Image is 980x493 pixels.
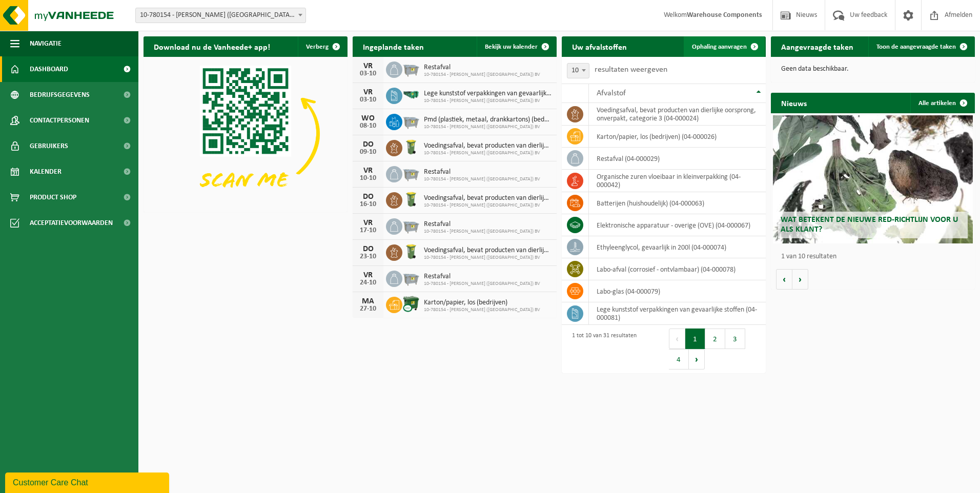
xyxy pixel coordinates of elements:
[30,31,62,56] span: Navigatie
[402,138,420,156] img: WB-0140-HPE-GN-50
[424,142,552,150] span: Voedingsafval, bevat producten van dierlijke oorsprong, onverpakt, categorie 3
[358,193,378,201] div: DO
[792,269,808,290] button: Volgende
[424,281,540,287] span: 10-780154 - [PERSON_NAME] ([GEOGRAPHIC_DATA]) BV
[144,57,348,210] img: Download de VHEPlus App
[424,90,552,98] span: Lege kunststof verpakkingen van gevaarlijke stoffen
[910,93,974,113] a: Alle artikelen
[589,236,766,258] td: ethyleenglycol, gevaarlijk in 200l (04-000074)
[358,227,378,234] div: 17-10
[567,63,589,78] span: 10
[358,140,378,149] div: DO
[477,36,556,57] a: Bekijk uw kalender
[589,103,766,126] td: voedingsafval, bevat producten van dierlijke oorsprong, onverpakt, categorie 3 (04-000024)
[424,124,552,130] span: 10-780154 - [PERSON_NAME] ([GEOGRAPHIC_DATA]) BV
[358,279,378,286] div: 24-10
[402,217,420,234] img: WB-2500-GAL-GY-01
[30,82,90,108] span: Bedrijfsgegevens
[358,245,378,253] div: DO
[358,70,378,77] div: 03-10
[725,328,745,349] button: 3
[358,305,378,313] div: 27-10
[358,175,378,182] div: 10-10
[424,307,540,313] span: 10-780154 - [PERSON_NAME] ([GEOGRAPHIC_DATA]) BV
[30,184,76,210] span: Product Shop
[562,36,637,56] h2: Uw afvalstoffen
[358,167,378,175] div: VR
[30,210,113,236] span: Acceptatievoorwaarden
[424,255,552,261] span: 10-780154 - [PERSON_NAME] ([GEOGRAPHIC_DATA]) BV
[402,60,420,77] img: WB-2500-GAL-GY-01
[589,258,766,280] td: labo-afval (corrosief - ontvlambaar) (04-000078)
[589,214,766,236] td: elektronische apparatuur - overige (OVE) (04-000067)
[5,470,171,493] iframe: chat widget
[567,64,589,78] span: 10
[595,66,667,74] label: resultaten weergeven
[589,302,766,325] td: lege kunststof verpakkingen van gevaarlijke stoffen (04-000081)
[781,253,970,260] p: 1 van 10 resultaten
[358,88,378,96] div: VR
[30,133,68,159] span: Gebruikers
[685,328,705,349] button: 1
[687,11,762,19] strong: Warehouse Components
[424,64,540,72] span: Restafval
[669,328,685,349] button: Previous
[424,72,540,78] span: 10-780154 - [PERSON_NAME] ([GEOGRAPHIC_DATA]) BV
[771,36,864,56] h2: Aangevraagde taken
[868,36,974,57] a: Toon de aangevraagde taken
[424,150,552,156] span: 10-780154 - [PERSON_NAME] ([GEOGRAPHIC_DATA]) BV
[402,269,420,286] img: WB-2500-GAL-GY-01
[776,269,792,290] button: Vorige
[424,202,552,209] span: 10-780154 - [PERSON_NAME] ([GEOGRAPHIC_DATA]) BV
[424,246,552,255] span: Voedingsafval, bevat producten van dierlijke oorsprong, onverpakt, categorie 3
[402,295,420,313] img: WB-1100-CU
[424,273,540,281] span: Restafval
[136,8,305,23] span: 10-780154 - ROYAL SANDERS (BELGIUM) BV - IEPER
[402,112,420,130] img: WB-2500-GAL-GY-01
[589,280,766,302] td: labo-glas (04-000079)
[485,44,538,50] span: Bekijk uw kalender
[358,96,378,104] div: 03-10
[358,149,378,156] div: 09-10
[358,122,378,130] div: 08-10
[689,349,705,369] button: Next
[358,62,378,70] div: VR
[705,328,725,349] button: 2
[358,297,378,305] div: MA
[589,126,766,148] td: karton/papier, los (bedrijven) (04-000026)
[306,44,329,50] span: Verberg
[589,148,766,170] td: restafval (04-000029)
[781,216,958,234] span: Wat betekent de nieuwe RED-richtlijn voor u als klant?
[353,36,434,56] h2: Ingeplande taken
[30,159,62,184] span: Kalender
[424,299,540,307] span: Karton/papier, los (bedrijven)
[144,36,280,56] h2: Download nu de Vanheede+ app!
[402,165,420,182] img: WB-2500-GAL-GY-01
[424,229,540,235] span: 10-780154 - [PERSON_NAME] ([GEOGRAPHIC_DATA]) BV
[597,89,626,97] span: Afvalstof
[402,243,420,260] img: WB-0140-HPE-GN-50
[424,194,552,202] span: Voedingsafval, bevat producten van dierlijke oorsprong, onverpakt, categorie 3
[771,93,817,113] h2: Nieuws
[773,115,973,243] a: Wat betekent de nieuwe RED-richtlijn voor u als klant?
[781,66,965,73] p: Geen data beschikbaar.
[589,170,766,192] td: organische zuren vloeibaar in kleinverpakking (04-000042)
[402,191,420,208] img: WB-0140-HPE-GN-50
[424,116,552,124] span: Pmd (plastiek, metaal, drankkartons) (bedrijven)
[684,36,765,57] a: Ophaling aanvragen
[424,220,540,229] span: Restafval
[358,219,378,227] div: VR
[358,114,378,122] div: WO
[424,176,540,182] span: 10-780154 - [PERSON_NAME] ([GEOGRAPHIC_DATA]) BV
[424,168,540,176] span: Restafval
[30,56,68,82] span: Dashboard
[402,90,420,99] img: HK-RS-14-GN-00
[876,44,956,50] span: Toon de aangevraagde taken
[589,192,766,214] td: batterijen (huishoudelijk) (04-000063)
[424,98,552,104] span: 10-780154 - [PERSON_NAME] ([GEOGRAPHIC_DATA]) BV
[692,44,747,50] span: Ophaling aanvragen
[30,108,89,133] span: Contactpersonen
[358,271,378,279] div: VR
